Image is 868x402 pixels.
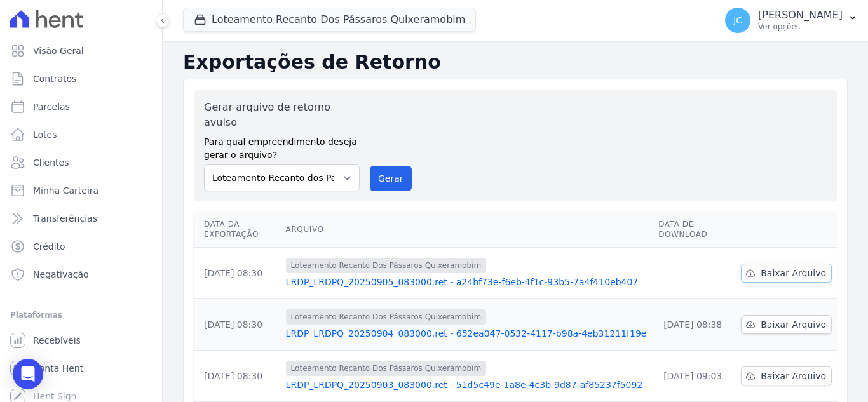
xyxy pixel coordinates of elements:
a: LRDP_LRDPQ_20250904_083000.ret - 652ea047-0532-4117-b98a-4eb31211f19e [286,327,649,340]
a: Minha Carteira [5,178,157,203]
button: JC [PERSON_NAME] Ver opções [715,3,868,38]
span: Contratos [33,72,76,85]
a: Contratos [5,66,157,91]
p: Ver opções [758,22,843,32]
a: Clientes [5,150,157,175]
span: Conta Hent [33,362,83,375]
span: Loteamento Recanto Dos Pássaros Quixeramobim [286,258,487,273]
td: [DATE] 08:30 [194,299,281,351]
a: Lotes [5,122,157,147]
p: [PERSON_NAME] [758,9,843,22]
span: Clientes [33,156,69,169]
span: Loteamento Recanto Dos Pássaros Quixeramobim [286,309,487,325]
td: [DATE] 08:30 [194,248,281,299]
a: Visão Geral [5,38,157,64]
a: LRDP_LRDPQ_20250903_083000.ret - 51d5c49e-1a8e-4c3b-9d87-af85237f5092 [286,379,649,391]
a: Negativação [5,262,157,287]
a: Parcelas [5,94,157,119]
span: Crédito [33,240,65,253]
th: Data de Download [653,211,736,248]
td: [DATE] 09:03 [653,351,736,402]
a: Recebíveis [5,328,157,353]
div: Open Intercom Messenger [13,359,43,389]
button: Loteamento Recanto Dos Pássaros Quixeramobim [183,8,476,32]
span: Recebíveis [33,334,81,347]
button: Gerar [370,166,412,191]
span: Lotes [33,128,57,141]
a: Baixar Arquivo [741,366,832,385]
span: Parcelas [33,100,70,113]
a: Baixar Arquivo [741,264,832,283]
label: Gerar arquivo de retorno avulso [204,100,360,130]
label: Para qual empreendimento deseja gerar o arquivo? [204,130,360,162]
span: Negativação [33,268,89,281]
span: Transferências [33,212,97,225]
div: Plataformas [10,307,152,323]
a: LRDP_LRDPQ_20250905_083000.ret - a24bf73e-f6eb-4f1c-93b5-7a4f410eb407 [286,276,649,288]
span: JC [733,16,742,25]
span: Visão Geral [33,44,84,57]
span: Baixar Arquivo [761,318,826,331]
a: Conta Hent [5,356,157,381]
span: Loteamento Recanto Dos Pássaros Quixeramobim [286,361,487,376]
a: Baixar Arquivo [741,315,832,334]
span: Baixar Arquivo [761,267,826,279]
a: Transferências [5,206,157,231]
span: Baixar Arquivo [761,370,826,382]
th: Data da Exportação [194,211,281,248]
span: Minha Carteira [33,184,98,197]
td: [DATE] 08:38 [653,299,736,351]
a: Crédito [5,234,157,259]
h2: Exportações de Retorno [183,51,848,74]
th: Arquivo [281,211,654,248]
td: [DATE] 08:30 [194,351,281,402]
